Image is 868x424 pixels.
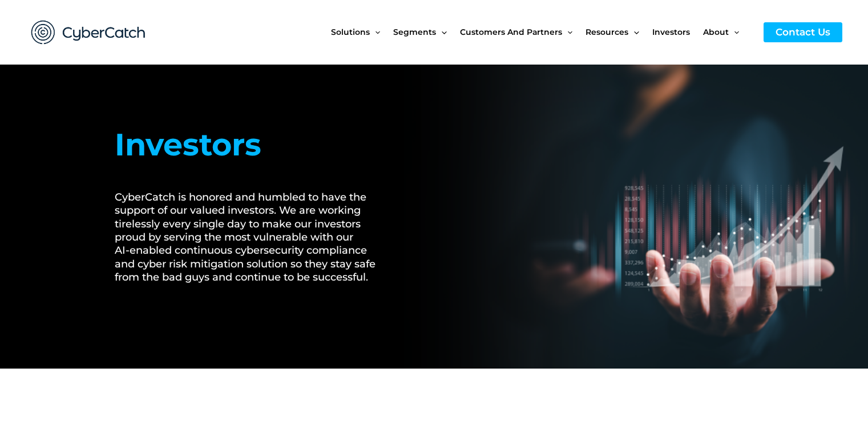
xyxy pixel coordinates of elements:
[393,8,436,56] span: Segments
[331,8,752,56] nav: Site Navigation: New Main Menu
[331,8,370,56] span: Solutions
[764,22,842,42] a: Contact Us
[586,8,628,56] span: Resources
[628,8,639,56] span: Menu Toggle
[652,8,690,56] span: Investors
[652,8,703,56] a: Investors
[436,8,446,56] span: Menu Toggle
[370,8,380,56] span: Menu Toggle
[115,191,389,285] h2: CyberCatch is honored and humbled to have the support of our valued investors. We are working tir...
[703,8,729,56] span: About
[115,122,389,168] h1: Investors
[562,8,572,56] span: Menu Toggle
[460,8,562,56] span: Customers and Partners
[729,8,739,56] span: Menu Toggle
[20,9,157,56] img: CyberCatch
